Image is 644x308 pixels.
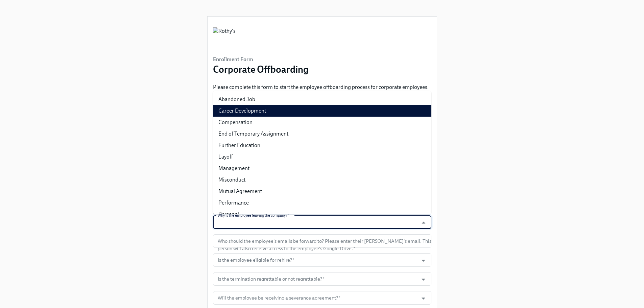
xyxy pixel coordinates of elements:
li: Performance [213,197,431,209]
li: Further Education [213,140,431,151]
button: Open [418,255,429,266]
img: Rothy's [213,27,236,48]
p: Please complete this form to start the employee offboarding process for corporate employees. [213,84,429,91]
li: Personal [213,209,431,220]
li: Abandoned Job [213,94,431,105]
h3: Corporate Offboarding [213,63,309,75]
li: Mutual Agreement [213,186,431,197]
button: Open [418,293,429,304]
li: End of Temporary Assignment [213,128,431,140]
li: Misconduct [213,174,431,186]
li: Compensation [213,117,431,128]
button: Close [418,217,429,228]
h6: Enrollment Form [213,56,309,63]
button: Open [418,274,429,285]
li: Career Development [213,105,431,117]
li: Layoff [213,151,431,163]
li: Management [213,163,431,174]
